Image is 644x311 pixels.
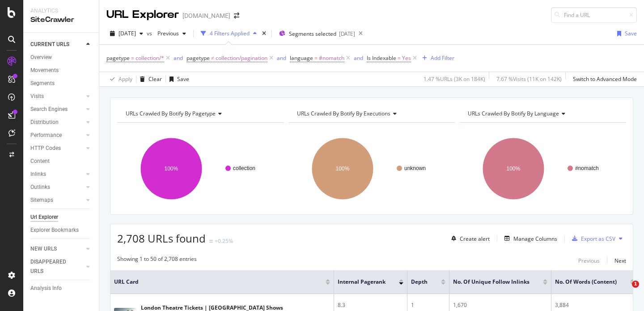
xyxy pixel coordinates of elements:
div: Overview [30,53,52,62]
span: Previous [154,30,179,37]
text: 100% [165,166,178,172]
svg: A chart. [288,130,453,208]
div: SiteCrawler [30,15,92,25]
div: Visits [30,92,44,101]
span: URLs Crawled By Botify By language [468,110,559,117]
div: 1.47 % URLs ( 3K on 184K ) [424,75,485,83]
div: Distribution [30,118,59,127]
a: Url Explorer [30,213,93,222]
button: and [354,54,363,62]
button: Previous [578,255,600,266]
div: times [260,29,268,38]
span: vs [147,30,154,37]
div: Movements [30,66,59,75]
button: Manage Columns [501,233,557,244]
button: and [277,54,286,62]
span: 2,708 URLs found [117,231,206,246]
div: Analytics [30,7,92,15]
div: Save [177,75,189,83]
div: Save [625,30,637,37]
button: Clear [136,72,162,86]
button: Apply [106,72,132,86]
button: Next [614,255,626,266]
span: No. of Unique Follow Inlinks [453,278,530,286]
a: Explorer Bookmarks [30,226,93,235]
span: No. of Words (Content) [555,278,617,286]
span: = [314,54,318,62]
a: Movements [30,66,93,75]
div: Clear [148,75,162,83]
div: DISAPPEARED URLS [30,257,76,276]
div: 8.3 [338,301,403,309]
div: Export as CSV [581,235,615,243]
div: Create alert [460,235,490,243]
span: ≠ [211,54,214,62]
div: and [174,54,183,62]
div: 4 Filters Applied [210,30,250,37]
a: HTTP Codes [30,144,84,153]
a: Distribution [30,118,84,127]
div: and [354,54,363,62]
div: Performance [30,131,62,140]
div: Url Explorer [30,213,58,222]
div: +0.25% [215,237,233,245]
button: Save [614,26,637,41]
a: Visits [30,92,84,101]
h4: URLs Crawled By Botify By language [466,107,618,121]
div: arrow-right-arrow-left [234,13,239,19]
span: pagetype [186,54,210,62]
span: URLs Crawled By Botify By pagetype [126,110,216,117]
span: Depth [411,278,428,286]
svg: A chart. [459,130,624,208]
span: #nomatch [319,52,344,64]
div: [DOMAIN_NAME] [182,11,230,20]
div: Switch to Advanced Mode [573,75,637,83]
span: URLs Crawled By Botify By executions [297,110,390,117]
text: 100% [335,166,349,172]
div: [DATE] [339,30,355,38]
button: Previous [154,26,190,41]
button: Create alert [448,231,490,246]
button: and [174,54,183,62]
span: pagetype [106,54,130,62]
div: Inlinks [30,170,46,179]
button: Segments selected[DATE] [275,26,355,41]
div: Previous [578,257,600,264]
div: Apply [119,75,132,83]
svg: A chart. [117,130,282,208]
div: Outlinks [30,183,50,192]
img: Equal [209,240,213,243]
a: Performance [30,131,84,140]
div: 1,670 [453,301,547,309]
h4: URLs Crawled By Botify By executions [295,107,447,121]
span: URL Card [114,278,323,286]
a: Outlinks [30,183,84,192]
a: Search Engines [30,105,84,114]
a: Sitemaps [30,196,84,205]
a: CURRENT URLS [30,40,84,49]
div: Add Filter [431,54,454,62]
a: NEW URLS [30,244,84,254]
div: Search Engines [30,105,68,114]
button: Switch to Advanced Mode [569,72,637,86]
div: Manage Columns [513,235,557,243]
span: Is Indexable [367,54,396,62]
a: DISAPPEARED URLS [30,257,84,276]
span: = [398,54,401,62]
text: #nomatch [575,165,599,171]
a: Inlinks [30,170,84,179]
button: 4 Filters Applied [197,26,260,41]
h4: URLs Crawled By Botify By pagetype [124,107,276,121]
div: Analysis Info [30,284,62,293]
span: Yes [402,52,411,64]
div: 1 [411,301,445,309]
span: Segments selected [289,30,336,38]
span: Internal Pagerank [338,278,386,286]
div: Segments [30,79,55,88]
div: Showing 1 to 50 of 2,708 entries [117,255,197,266]
span: = [131,54,134,62]
div: Explorer Bookmarks [30,226,79,235]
